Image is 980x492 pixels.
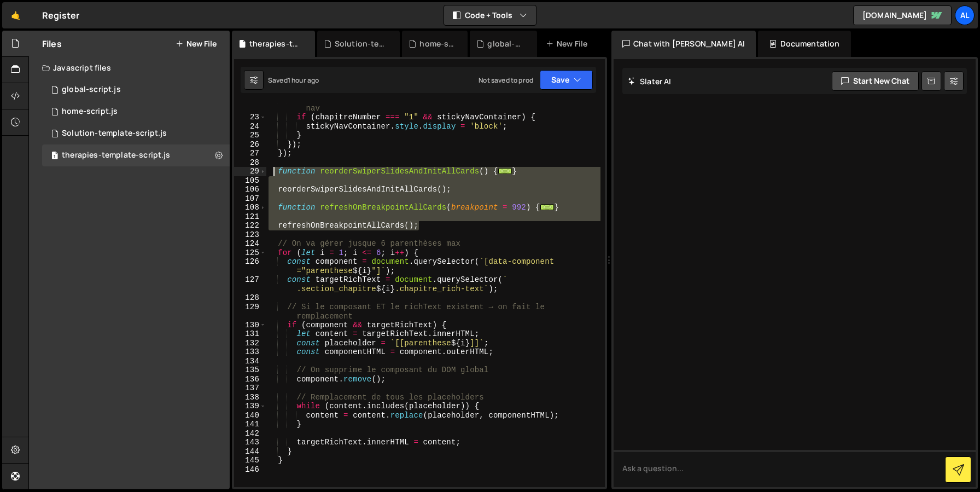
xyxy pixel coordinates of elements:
[234,348,266,357] div: 133
[234,239,266,248] div: 124
[288,76,319,85] div: 1 hour ago
[758,31,850,57] div: Documentation
[234,113,266,122] div: 23
[234,248,266,258] div: 125
[62,151,170,160] div: therapies-template-script.js
[234,321,266,330] div: 130
[62,107,118,117] div: home-script.js
[234,122,266,131] div: 24
[419,38,454,49] div: home-script.js
[234,131,266,140] div: 25
[234,257,266,275] div: 126
[234,357,266,366] div: 134
[234,438,266,447] div: 143
[832,71,919,91] button: Start new chat
[487,38,524,49] div: global-script.js
[853,5,952,25] a: [DOMAIN_NAME]
[234,420,266,429] div: 141
[234,329,266,339] div: 131
[234,465,266,474] div: 146
[234,194,266,204] div: 107
[498,168,512,174] span: ...
[540,70,593,90] button: Save
[234,275,266,293] div: 127
[42,144,230,166] div: 16219/46881.js
[234,429,266,438] div: 142
[176,39,217,48] button: New File
[268,76,319,85] div: Saved
[234,393,266,402] div: 138
[234,411,266,420] div: 140
[546,38,592,49] div: New File
[234,293,266,303] div: 128
[234,158,266,167] div: 28
[234,339,266,348] div: 132
[234,149,266,158] div: 27
[51,152,58,161] span: 1
[249,38,301,49] div: therapies-template-script.js
[42,101,230,123] div: 16219/43700.js
[42,123,230,144] div: 16219/44121.js
[234,447,266,456] div: 144
[234,384,266,393] div: 137
[444,5,536,25] button: Code + Tools
[62,129,167,138] div: Solution-template-script.js
[955,5,975,25] a: Al
[234,212,266,222] div: 121
[2,2,29,28] a: 🤙
[42,38,62,50] h2: Files
[335,38,387,49] div: Solution-template-script.js
[234,176,266,186] div: 105
[234,95,266,113] div: 22
[42,9,79,22] div: Register
[234,303,266,321] div: 129
[234,185,266,194] div: 106
[611,31,756,57] div: Chat with [PERSON_NAME] AI
[234,456,266,465] div: 145
[234,230,266,240] div: 123
[234,167,266,176] div: 29
[234,221,266,230] div: 122
[628,76,672,86] h2: Slater AI
[234,402,266,411] div: 139
[234,140,266,149] div: 26
[62,85,121,95] div: global-script.js
[479,76,533,85] div: Not saved to prod
[42,79,230,101] div: 16219/43678.js
[234,375,266,384] div: 136
[234,366,266,375] div: 135
[234,203,266,212] div: 108
[29,57,230,79] div: Javascript files
[540,204,554,210] span: ...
